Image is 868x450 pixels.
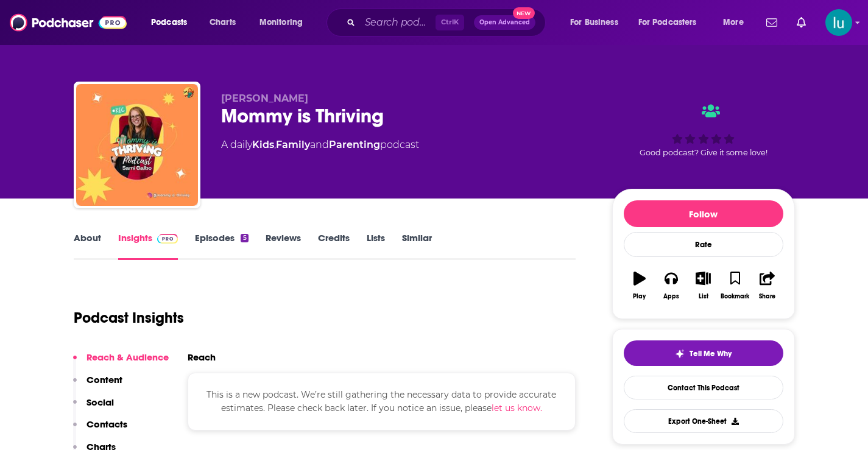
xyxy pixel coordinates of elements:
span: For Business [570,14,618,31]
a: Parenting [329,139,380,150]
input: Search podcasts, credits, & more... [360,13,436,32]
span: For Podcasters [638,14,697,31]
a: Episodes5 [195,232,248,260]
div: Share [759,293,775,300]
span: Podcasts [151,14,187,31]
button: Apps [655,264,687,308]
a: Credits [318,232,350,260]
div: Rate [624,232,783,257]
span: [PERSON_NAME] [221,93,308,104]
button: tell me why sparkleTell Me Why [624,340,783,366]
span: Charts [210,14,236,31]
span: This is a new podcast. We’re still gathering the necessary data to provide accurate estimates. Pl... [206,389,556,413]
span: Open Advanced [479,19,530,26]
span: , [274,139,276,150]
div: List [699,293,708,300]
button: Export One-Sheet [624,409,783,433]
span: Good podcast? Give it some love! [640,148,767,157]
a: Lists [367,232,385,260]
span: More [723,14,744,31]
div: Good podcast? Give it some love! [612,93,795,168]
a: Similar [402,232,432,260]
img: tell me why sparkle [675,349,685,359]
button: Bookmark [719,264,751,308]
span: Ctrl K [436,15,464,30]
a: Show notifications dropdown [761,12,782,33]
button: Share [751,264,783,308]
button: open menu [562,13,633,32]
span: and [310,139,329,150]
button: Play [624,264,655,308]
span: New [513,7,535,19]
button: Reach & Audience [73,351,169,374]
img: User Profile [825,9,852,36]
button: open menu [630,13,715,32]
a: Family [276,139,310,150]
div: Play [633,293,646,300]
button: Content [73,374,122,396]
div: A daily podcast [221,138,419,152]
h1: Podcast Insights [74,309,184,327]
a: Kids [252,139,274,150]
img: Mommy is Thriving [76,84,198,206]
a: InsightsPodchaser Pro [118,232,178,260]
a: Show notifications dropdown [792,12,811,33]
div: 5 [241,234,248,242]
div: Search podcasts, credits, & more... [338,9,557,37]
button: List [687,264,719,308]
p: Contacts [86,418,127,430]
p: Social [86,396,114,408]
button: Show profile menu [825,9,852,36]
button: open menu [715,13,759,32]
span: Monitoring [259,14,303,31]
p: Content [86,374,122,385]
span: Tell Me Why [690,349,732,359]
button: Contacts [73,418,127,441]
div: Bookmark [721,293,749,300]
img: Podchaser Pro [157,234,178,244]
button: Follow [624,200,783,227]
a: Reviews [266,232,301,260]
button: Open AdvancedNew [474,15,535,30]
button: open menu [251,13,319,32]
h2: Reach [188,351,216,363]
div: Apps [663,293,679,300]
a: Contact This Podcast [624,376,783,399]
a: Charts [202,13,243,32]
p: Reach & Audience [86,351,169,363]
a: About [74,232,101,260]
span: Logged in as lusodano [825,9,852,36]
button: let us know. [492,401,542,415]
button: open menu [143,13,203,32]
img: Podchaser - Follow, Share and Rate Podcasts [10,11,127,34]
button: Social [73,396,114,419]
